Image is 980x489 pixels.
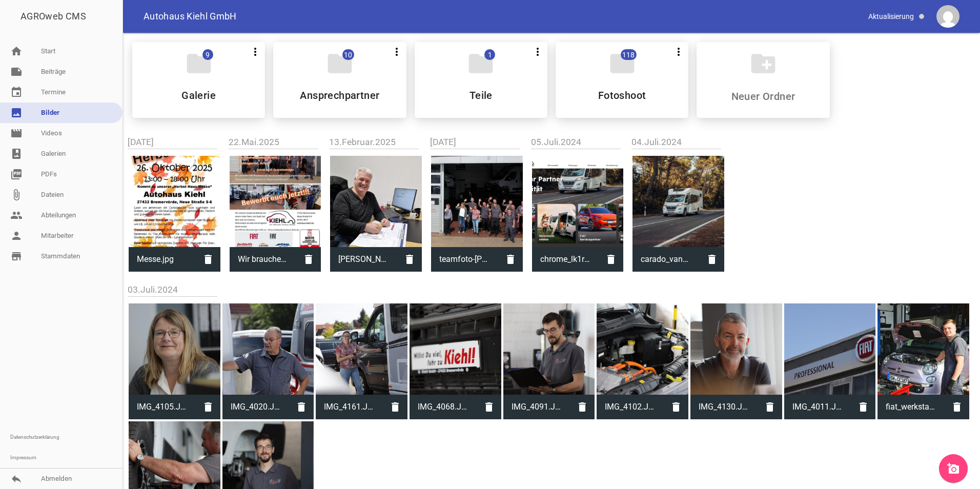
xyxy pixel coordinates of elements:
i: image [10,107,23,119]
i: delete [196,247,220,272]
i: photo_album [10,148,23,160]
div: Ansprechpartner [273,42,406,118]
i: create_new_folder [749,49,778,78]
button: more_vert [669,42,688,60]
h2: 13.Februar.2025 [329,135,423,149]
input: Neuer Ordner [702,90,824,103]
h2: 03.Juli.2024 [128,283,975,297]
i: picture_as_pdf [10,168,23,180]
i: home [10,45,23,57]
h5: Teile [469,90,493,100]
span: carado_van_header.jpg [632,246,700,273]
span: IMG_4161.JPG [316,394,383,420]
i: movie [10,127,23,139]
span: IMG_4091.JPG [503,394,570,420]
i: more_vert [532,46,544,58]
i: more_vert [249,46,261,58]
h2: [DATE] [128,135,221,149]
button: more_vert [246,42,265,60]
i: attach_file [10,189,23,201]
i: folder [185,49,213,78]
span: IMG_4020.JPG [222,394,290,420]
span: Messe.jpg [129,246,196,273]
span: fiat_werkstatt.jpg [877,394,945,420]
span: IMG_4068.JPG [410,394,477,420]
i: store_mall_directory [10,250,23,262]
span: IMG_4105.JPG [129,394,196,420]
i: reply [10,473,23,485]
i: folder [466,49,495,78]
i: more_vert [391,46,403,58]
span: teamfoto-luft.JPG [431,246,498,273]
div: Galerie [132,42,265,118]
div: Teile [415,42,547,118]
span: IMG_4011.JPG [784,394,851,420]
span: 118 [621,49,637,60]
h2: 04.Juli.2024 [631,135,725,149]
i: delete [477,395,501,419]
i: delete [498,247,523,272]
i: delete [397,247,422,272]
button: more_vert [387,42,406,60]
i: add_a_photo [947,462,959,475]
i: delete [758,395,782,419]
span: 9 [202,49,213,60]
i: delete [383,395,407,419]
i: people [10,209,23,221]
h5: Fotoshoot [598,90,646,100]
h2: 22.Mai.2025 [229,135,322,149]
i: delete [945,395,969,419]
i: event [10,86,23,98]
h5: Ansprechpartner [300,90,379,100]
button: more_vert [528,42,547,60]
i: delete [851,395,875,419]
i: delete [700,247,724,272]
i: folder [608,49,637,78]
i: folder [325,49,354,78]
span: IMG_4102.JPG [597,394,664,420]
span: Wir brauchen Dich (002).jpg [230,246,297,273]
h2: [DATE] [430,135,524,149]
div: Fotoshoot [556,42,688,118]
h2: 05.Juli.2024 [531,135,625,149]
i: note [10,66,23,78]
span: chrome_lk1rmPAOrI.jpg [532,246,599,273]
i: delete [570,395,595,419]
i: more_vert [672,46,685,58]
i: delete [296,247,321,272]
span: T.Duppke.jpg [330,246,397,273]
span: IMG_4130.JPG [690,394,758,420]
i: delete [599,247,623,272]
span: 1 [484,49,495,60]
i: delete [664,395,688,419]
i: delete [289,395,314,419]
span: Autohaus Kiehl GmbH [144,12,237,21]
i: delete [196,395,220,419]
h5: Galerie [181,90,216,100]
i: person [10,230,23,242]
span: 10 [342,49,354,60]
